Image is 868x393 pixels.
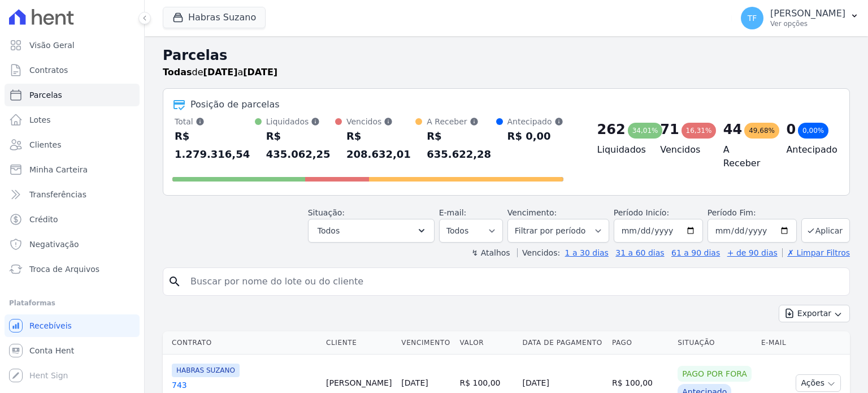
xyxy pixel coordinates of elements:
span: Transferências [29,189,86,200]
div: 0 [786,120,796,139]
span: Visão Geral [29,40,75,51]
div: R$ 435.062,25 [266,127,335,163]
a: + de 90 dias [727,248,778,257]
label: E-mail: [439,208,467,217]
span: Conta Hent [29,345,74,356]
a: 61 a 90 dias [671,248,720,257]
div: Antecipado [507,116,563,127]
span: HABRAS SUZANO [172,364,240,377]
a: Lotes [5,109,140,131]
a: Minha Carteira [5,158,140,181]
th: Data de Pagamento [518,331,607,355]
label: Vencidos: [517,248,560,257]
span: Negativação [29,239,79,250]
a: Crédito [5,208,140,231]
p: [PERSON_NAME] [770,8,845,19]
h4: A Receber [723,143,769,170]
div: Pago por fora [678,366,752,382]
label: Situação: [308,208,345,217]
div: R$ 635.622,28 [427,127,496,163]
span: TF [748,14,757,22]
button: Exportar [779,305,850,322]
strong: [DATE] [243,67,277,77]
a: 1 a 30 dias [565,248,609,257]
button: Aplicar [801,218,850,243]
div: Liquidados [266,116,335,127]
div: A Receber [427,116,496,127]
button: Todos [308,219,435,243]
label: Período Inicío: [614,208,669,217]
div: 34,01% [628,123,663,139]
label: Vencimento: [507,208,557,217]
a: ✗ Limpar Filtros [782,248,850,257]
label: Período Fim: [708,207,797,219]
th: Valor [455,331,518,355]
input: Buscar por nome do lote ou do cliente [184,270,845,293]
span: Crédito [29,214,58,225]
th: E-mail [757,331,791,355]
span: Todos [318,224,340,237]
a: Transferências [5,183,140,206]
strong: [DATE] [203,67,238,77]
th: Situação [673,331,757,355]
a: Conta Hent [5,339,140,362]
div: R$ 1.279.316,54 [175,127,255,163]
a: Contratos [5,59,140,81]
div: Total [175,116,255,127]
h4: Liquidados [597,143,643,157]
div: 262 [597,120,626,139]
a: Parcelas [5,84,140,106]
span: Troca de Arquivos [29,264,99,275]
a: 31 a 60 dias [615,248,664,257]
div: R$ 0,00 [507,127,563,145]
a: Troca de Arquivos [5,258,140,280]
label: ↯ Atalhos [471,248,510,257]
div: R$ 208.632,01 [346,127,415,163]
div: 49,68% [744,123,779,139]
p: de a [163,66,277,79]
div: Vencidos [346,116,415,127]
span: Contratos [29,64,68,76]
span: Parcelas [29,89,62,101]
i: search [168,275,181,288]
h4: Antecipado [786,143,831,157]
a: Recebíveis [5,314,140,337]
div: 71 [660,120,679,139]
p: Ver opções [770,19,845,28]
th: Contrato [163,331,322,355]
th: Pago [607,331,673,355]
a: Visão Geral [5,34,140,57]
a: Clientes [5,133,140,156]
button: Ações [796,374,841,392]
span: Lotes [29,114,51,126]
div: 16,31% [682,123,717,139]
strong: Todas [163,67,192,77]
span: Recebíveis [29,320,72,331]
button: Habras Suzano [163,7,266,28]
div: 44 [723,120,742,139]
div: 0,00% [798,123,828,139]
div: Plataformas [9,296,135,310]
span: Minha Carteira [29,164,88,175]
a: Negativação [5,233,140,256]
button: TF [PERSON_NAME] Ver opções [732,2,868,34]
h4: Vencidos [660,143,705,157]
span: Clientes [29,139,61,150]
h2: Parcelas [163,45,850,66]
div: Posição de parcelas [190,98,280,111]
